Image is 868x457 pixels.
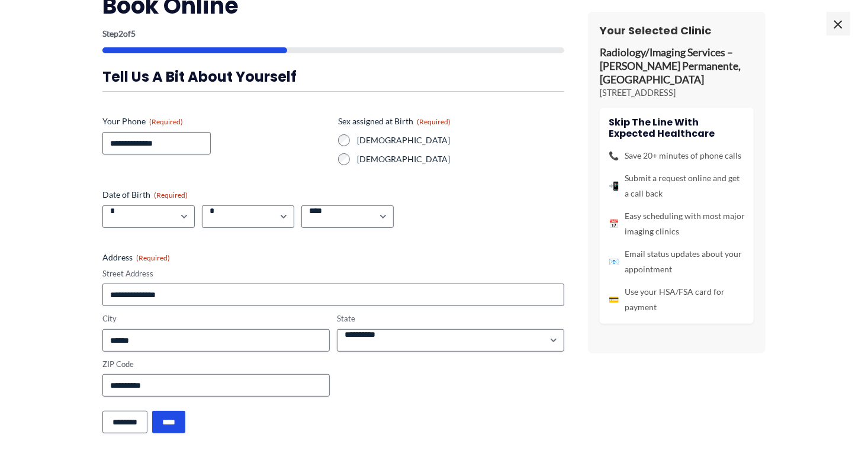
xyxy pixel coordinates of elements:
[417,117,451,126] span: (Required)
[609,246,745,277] li: Email status updates about your appointment
[102,115,329,127] label: Your Phone
[357,134,564,146] label: [DEMOGRAPHIC_DATA]
[102,189,188,201] legend: Date of Birth
[609,148,619,163] span: 📞
[609,170,745,201] li: Submit a request online and get a call back
[102,67,564,86] h3: Tell us a bit about yourself
[357,153,564,165] label: [DEMOGRAPHIC_DATA]
[102,313,330,324] label: City
[609,254,619,269] span: 📧
[338,115,451,127] legend: Sex assigned at Birth
[102,30,564,38] p: Step of
[102,268,564,279] label: Street Address
[609,292,619,307] span: 💳
[827,12,850,36] span: ×
[609,148,745,163] li: Save 20+ minutes of phone calls
[600,46,754,87] p: Radiology/Imaging Services – [PERSON_NAME] Permanente, [GEOGRAPHIC_DATA]
[136,253,170,262] span: (Required)
[609,284,745,315] li: Use your HSA/FSA card for payment
[149,117,183,126] span: (Required)
[102,359,330,370] label: ZIP Code
[154,191,188,199] span: (Required)
[609,216,619,231] span: 📅
[609,208,745,239] li: Easy scheduling with most major imaging clinics
[600,87,754,99] p: [STREET_ADDRESS]
[102,252,170,263] legend: Address
[131,28,136,38] span: 5
[600,24,754,37] h3: Your Selected Clinic
[337,313,564,324] label: State
[118,28,123,38] span: 2
[609,117,745,139] h4: Skip the line with Expected Healthcare
[609,178,619,194] span: 📲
